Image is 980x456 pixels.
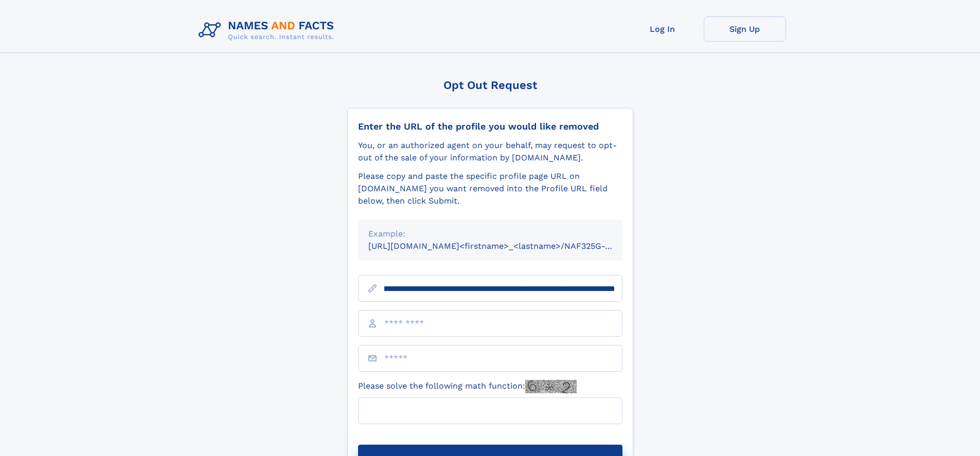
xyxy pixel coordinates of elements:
[368,228,612,240] div: Example:
[621,16,704,42] a: Log In
[704,16,786,42] a: Sign Up
[194,16,343,44] img: Logo Names and Facts
[358,170,622,207] div: Please copy and paste the specific profile page URL on [DOMAIN_NAME] you want removed into the Pr...
[368,241,642,251] small: [URL][DOMAIN_NAME]<firstname>_<lastname>/NAF325G-xxxxxxxx
[347,79,633,92] div: Opt Out Request
[358,380,577,393] label: Please solve the following math function:
[358,139,622,164] div: You, or an authorized agent on your behalf, may request to opt-out of the sale of your informatio...
[358,121,622,132] div: Enter the URL of the profile you would like removed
